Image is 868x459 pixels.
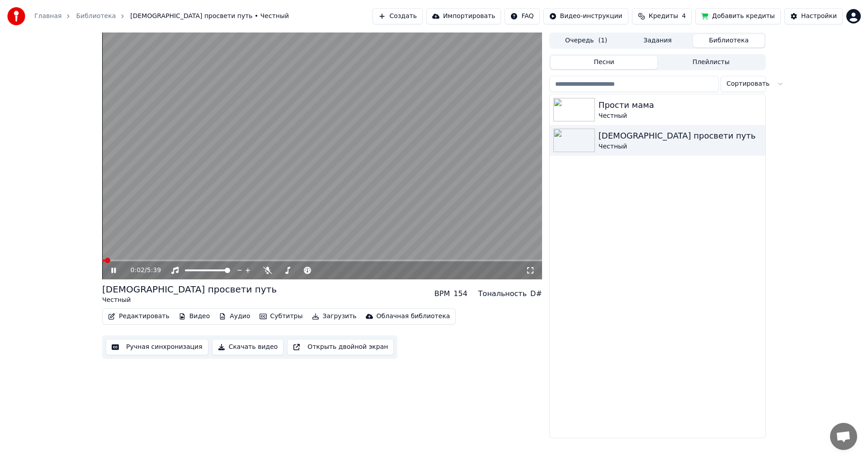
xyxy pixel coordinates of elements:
div: Прости мама [599,99,762,111]
button: Создать [373,8,422,24]
button: FAQ [505,8,539,24]
button: Библиотека [693,34,764,47]
div: D# [530,288,542,299]
button: Открыть двойной экран [287,339,394,355]
button: Видео [175,310,214,323]
span: Кредиты [649,12,678,21]
div: Честный [102,296,277,305]
span: Сортировать [726,79,769,88]
div: 154 [453,288,467,299]
span: 4 [682,12,686,21]
a: Главная [34,12,61,21]
img: youka [7,7,25,25]
div: Честный [599,111,762,121]
div: Открытый чат [830,423,857,450]
button: Плейлисты [657,56,764,69]
button: Аудио [215,310,254,323]
div: Настройки [801,12,837,21]
div: [DEMOGRAPHIC_DATA] просвети путь [599,130,762,142]
span: [DEMOGRAPHIC_DATA] просвети путь • Честный [130,12,289,21]
button: Задания [622,34,693,47]
button: Редактировать [104,310,173,323]
a: Библиотека [76,12,116,21]
nav: breadcrumb [34,12,289,21]
button: Скачать видео [212,339,284,355]
button: Настройки [784,8,843,24]
button: Песни [551,56,658,69]
div: Честный [599,142,762,151]
div: BPM [434,288,450,299]
div: / [131,266,152,275]
div: Облачная библиотека [377,312,450,321]
div: Тональность [478,288,527,299]
span: 0:02 [131,266,145,275]
span: 5:39 [147,266,161,275]
button: Видео-инструкции [543,8,628,24]
button: Субтитры [256,310,307,323]
div: [DEMOGRAPHIC_DATA] просвети путь [102,283,277,296]
button: Кредиты4 [632,8,692,24]
button: Добавить кредиты [695,8,781,24]
button: Ручная синхронизация [106,339,208,355]
span: ( 1 ) [598,36,607,45]
button: Импортировать [426,8,501,24]
button: Очередь [551,34,622,47]
button: Загрузить [308,310,360,323]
